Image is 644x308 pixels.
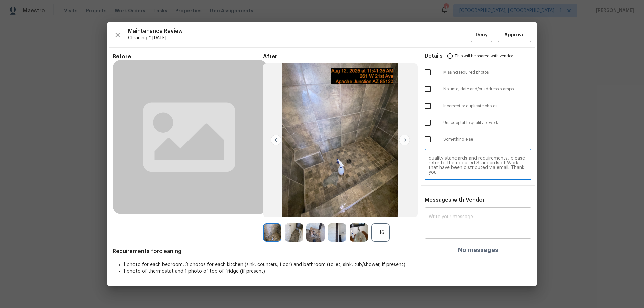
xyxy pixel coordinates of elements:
img: left-chevron-button-url [271,135,281,145]
div: Incorrect or duplicate photos [419,98,537,114]
div: No time, date and/or address stamps [419,81,537,98]
span: Incorrect or duplicate photos [443,103,531,109]
span: Cleaning * [DATE] [128,35,471,41]
li: 1 photo of thermostat and 1 photo of top of fridge (if present) [123,268,413,275]
span: After [263,53,413,60]
div: Unacceptable quality of work [419,114,537,131]
img: right-chevron-button-url [399,135,410,145]
button: Deny [471,28,492,42]
span: No time, date and/or address stamps [443,86,531,92]
span: Something else [443,137,531,142]
button: Approve [498,28,531,42]
span: Before [113,53,263,60]
span: Messages with Vendor [425,197,485,203]
span: This will be shared with vendor [455,48,513,64]
span: Requirements for cleaning [113,248,413,255]
span: Missing required photos [443,70,531,75]
span: Maintenance Review [128,28,471,35]
li: 1 photo for each bedroom, 3 photos for each kitchen (sink, counters, floor) and bathroom (toilet,... [123,261,413,268]
span: Approve [504,31,525,39]
span: Deny [476,31,488,39]
div: +16 [371,223,390,242]
span: Unacceptable quality of work [443,120,531,126]
h4: No messages [458,247,498,253]
div: Missing required photos [419,64,537,81]
div: Something else [419,131,537,148]
span: Details [425,48,443,64]
textarea: Maintenance Audit Team: Hello! Unfortunately, this cleaning visit completed on [DATE] has been de... [429,156,527,175]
